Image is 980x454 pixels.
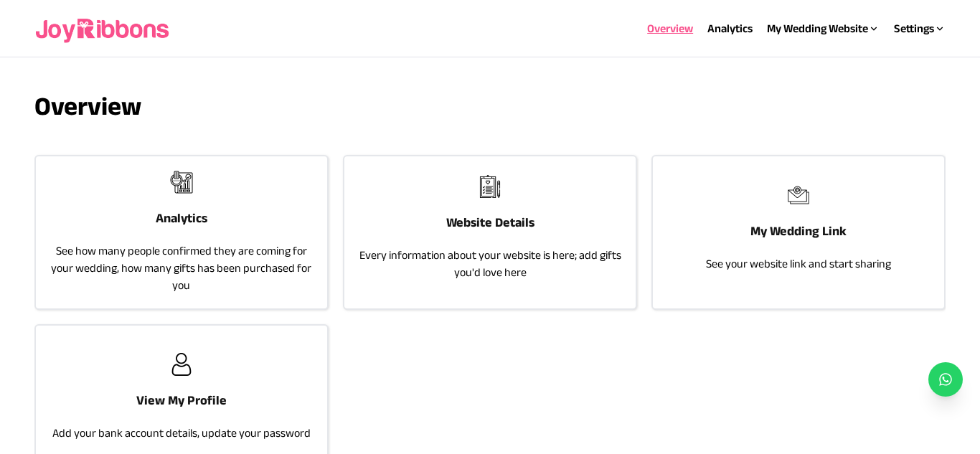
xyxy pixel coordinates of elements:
a: Overview [647,22,693,34]
a: Analytics [707,22,753,34]
a: joyribbonsMy Wedding LinkSee your website link and start sharing [651,155,946,310]
p: See your website link and start sharing [706,255,891,273]
div: Settings [894,20,946,37]
h3: Analytics [156,208,207,228]
p: Every information about your website is here; add gifts you'd love here [359,247,621,281]
a: joyribbonsAnalyticsSee how many people confirmed they are coming for your wedding, how many gifts... [34,155,329,310]
img: joyribbons [479,175,501,198]
h3: View My Profile [136,390,227,410]
p: See how many people confirmed they are coming for your wedding, how many gifts has been purchased... [50,242,313,294]
h3: My Wedding Link [750,221,847,241]
div: My Wedding Website [767,20,880,37]
img: joyribbons [170,171,193,194]
img: joyribbons [787,184,810,207]
a: joyribbonsWebsite DetailsEvery information about your website is here; add gifts you'd love here [343,155,637,310]
h3: Overview [34,92,946,120]
p: Add your bank account details, update your password [52,425,311,442]
img: joyribbons [34,6,172,52]
img: joyribbons [170,353,193,376]
h3: Website Details [446,212,534,232]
